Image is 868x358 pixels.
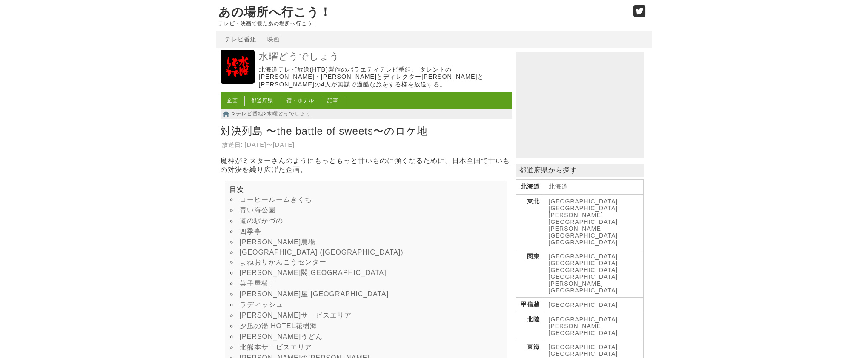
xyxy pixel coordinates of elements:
[549,323,618,336] a: [PERSON_NAME][GEOGRAPHIC_DATA]
[549,266,618,273] a: [GEOGRAPHIC_DATA]
[221,109,512,119] nav: > >
[240,269,387,276] a: [PERSON_NAME]閣[GEOGRAPHIC_DATA]
[221,140,243,149] th: 放送日:
[516,312,544,340] th: 北陸
[259,66,510,88] p: 北海道テレビ放送(HTB)製作のバラエティテレビ番組。 タレントの[PERSON_NAME]・[PERSON_NAME]とディレクター[PERSON_NAME]と[PERSON_NAME]の4人...
[227,97,238,103] a: 企画
[240,206,276,214] a: 青い海公園
[240,344,312,351] a: 北熊本サービスエリア
[549,350,618,357] a: [GEOGRAPHIC_DATA]
[240,238,316,246] a: [PERSON_NAME]農場
[549,253,618,260] a: [GEOGRAPHIC_DATA]
[286,97,314,103] a: 宿・ホテル
[240,280,276,287] a: 菓子屋横丁
[240,301,283,308] a: ラディッシュ
[549,205,618,212] a: [GEOGRAPHIC_DATA]
[267,111,311,117] a: 水曜どうでしょう
[240,249,404,256] a: [GEOGRAPHIC_DATA] ([GEOGRAPHIC_DATA])
[240,290,389,298] a: [PERSON_NAME]屋 [GEOGRAPHIC_DATA]
[516,52,644,158] iframe: Advertisement
[240,333,323,340] a: [PERSON_NAME]うどん
[218,20,625,26] p: テレビ・映画で観たあの場所へ行こう！
[221,157,512,175] p: 魔神がミスターさんのようにもっともっと甘いものに強くなるために、日本全国で甘いもの対決を繰り広げた企画。
[327,97,338,103] a: 記事
[240,196,312,203] a: コーヒールームきくち
[549,316,618,323] a: [GEOGRAPHIC_DATA]
[516,195,544,249] th: 東北
[549,344,618,350] a: [GEOGRAPHIC_DATA]
[549,280,603,287] a: [PERSON_NAME]
[549,260,618,266] a: [GEOGRAPHIC_DATA]
[549,183,568,190] a: 北海道
[251,97,273,103] a: 都道府県
[240,322,318,329] a: 夕凪の湯 HOTEL花樹海
[549,225,618,239] a: [PERSON_NAME][GEOGRAPHIC_DATA]
[516,249,544,298] th: 関東
[221,78,255,85] a: 水曜どうでしょう
[221,122,512,140] h1: 対決列島 〜the battle of sweets〜のロケ地
[218,6,332,19] a: あの場所へ行こう！
[240,258,327,266] a: よねおりかんこうセンター
[516,298,544,312] th: 甲信越
[221,50,255,84] img: 水曜どうでしょう
[549,301,618,308] a: [GEOGRAPHIC_DATA]
[259,51,510,63] a: 水曜どうでしょう
[633,10,646,17] a: Twitter (@go_thesights)
[244,140,295,149] td: [DATE]〜[DATE]
[240,228,261,235] a: 四季亭
[267,36,280,43] a: 映画
[549,212,618,225] a: [PERSON_NAME][GEOGRAPHIC_DATA]
[225,36,257,43] a: テレビ番組
[549,287,618,294] a: [GEOGRAPHIC_DATA]
[549,198,618,205] a: [GEOGRAPHIC_DATA]
[549,273,618,280] a: [GEOGRAPHIC_DATA]
[240,217,283,224] a: 道の駅かづの
[236,111,264,117] a: テレビ番組
[516,180,544,195] th: 北海道
[240,312,352,319] a: [PERSON_NAME]サービスエリア
[516,164,644,177] p: 都道府県から探す
[549,239,618,246] a: [GEOGRAPHIC_DATA]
